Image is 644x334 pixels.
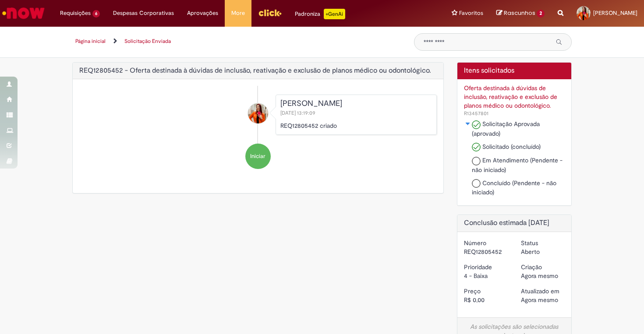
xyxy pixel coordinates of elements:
span: Requisições [60,9,91,18]
img: ServiceNow [1,4,46,22]
span: Em Atendimento (Pendente - não iniciado) [472,156,563,174]
span: Aprovações [187,9,218,18]
time: 28/08/2025 13:19:09 [521,272,558,280]
a: Página inicial [75,38,106,45]
h2: Conclusão estimada [DATE] [464,219,565,227]
label: Criação [521,263,542,271]
label: Prioridade [464,263,492,271]
img: click_logo_yellow_360x200.png [258,6,282,19]
h2: Itens solicitados [464,67,565,75]
span: Rascunhos [504,9,535,17]
span: Número [464,110,488,117]
div: Caroline Gewehr Engel [248,103,268,123]
div: R$ 0,00 [464,295,508,304]
div: 28/08/2025 13:19:09 [521,271,565,280]
li: Caroline Gewehr Engel [79,95,437,135]
img: Em Atendimento (Pendente - não iniciado) [472,157,481,165]
div: [PERSON_NAME] [280,99,432,108]
ul: Histórico de tíquete [79,86,437,178]
span: Agora mesmo [521,272,558,280]
img: Solicitado (concluído) [472,143,481,151]
span: Agora mesmo [521,296,558,304]
img: Concluído (Pendente - não iniciado) [472,179,481,188]
label: Preço [464,287,481,295]
span: Iniciar [250,152,265,161]
span: Favoritos [459,9,483,18]
div: 4 - Baixa [464,271,508,280]
label: Atualizado em [521,287,559,295]
img: Expandir o estado da solicitação [464,121,471,127]
h2: REQ12805452 - Oferta destinada à dúvidas de inclusão, reativação e exclusão de planos médico ou o... [79,67,431,75]
a: Solicitação Enviada [124,38,171,45]
div: REQ12805452 [464,247,508,256]
p: REQ12805452 criado [280,121,432,130]
span: [DATE] 13:19:09 [280,109,317,116]
div: Padroniza [295,9,345,19]
span: 6 [92,10,100,18]
ul: Trilhas de página [72,33,401,49]
div: Aberto [521,247,565,256]
label: Número [464,239,486,247]
span: Solicitação Aprovada (aprovado) [472,120,540,137]
button: Solicitado Alternar a exibição do estado da fase para Inclusão/ Reativação - Plano Médico/Odont. ... [464,120,472,128]
label: Status [521,239,538,247]
a: Rascunhos [496,9,545,18]
time: 28/08/2025 13:19:09 [521,296,558,304]
span: Concluído (Pendente - não iniciado) [472,179,556,197]
div: 28/08/2025 13:19:09 [521,295,565,304]
img: Solicitação Aprovada (aprovado) [472,120,481,129]
a: Oferta destinada à dúvidas de inclusão, reativação e exclusão de planos médico ou odontológico. R... [464,84,565,117]
span: R13457801 [464,110,488,117]
span: 2 [537,10,545,18]
div: Oferta destinada à dúvidas de inclusão, reativação e exclusão de planos médico ou odontológico. [464,84,565,110]
span: More [231,9,245,18]
p: +GenAi [324,9,345,19]
span: Despesas Corporativas [113,9,174,18]
span: Solicitado (concluído) [482,143,541,151]
span: [PERSON_NAME] [593,9,637,17]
